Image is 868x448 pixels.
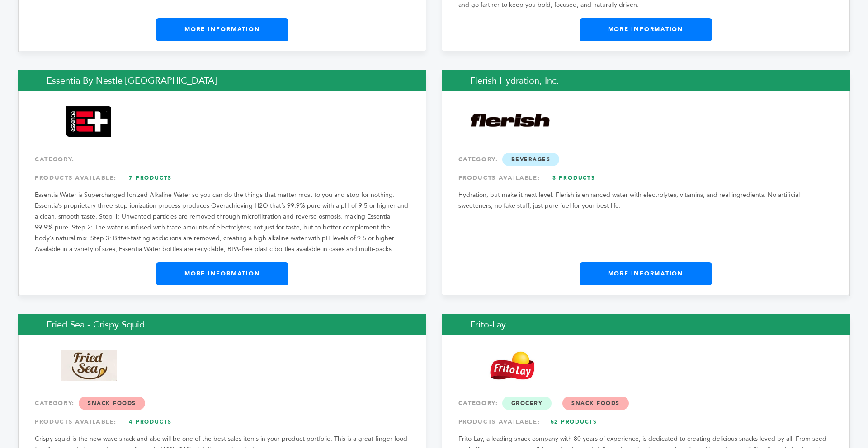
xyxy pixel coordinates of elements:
[35,395,410,411] div: CATEGORY:
[35,190,410,255] p: Essentia Water is Supercharged Ionized Alkaline Water so you can do the things that matter most t...
[542,170,605,186] a: 3 Products
[458,414,833,430] div: PRODUCTS AVAILABLE:
[156,18,288,41] a: More Information
[580,262,712,285] a: More Information
[458,170,833,186] div: PRODUCTS AVAILABLE:
[18,314,426,335] h2: Fried Sea - Crispy Squid
[119,414,182,430] a: 4 Products
[562,397,629,410] span: Snack Foods
[458,190,833,211] p: Hydration, but make it next level. Flerish is enhanced water with electrolytes, vitamins, and rea...
[156,262,288,285] a: More Information
[542,414,605,430] a: 52 Products
[471,350,554,381] img: Frito-Lay
[442,314,850,335] h2: Frito-Lay
[47,350,131,381] img: Fried Sea - Crispy Squid
[458,151,833,168] div: CATEGORY:
[502,153,560,166] span: Beverages
[35,151,410,168] div: CATEGORY:
[458,395,833,411] div: CATEGORY:
[79,397,145,410] span: Snack Foods
[47,106,131,137] img: Essentia by Nestle USA
[35,414,410,430] div: PRODUCTS AVAILABLE:
[119,170,182,186] a: 7 Products
[502,397,552,410] span: Grocery
[18,70,426,91] h2: Essentia by Nestle [GEOGRAPHIC_DATA]
[442,70,850,91] h2: Flerish Hydration, Inc.
[580,18,712,41] a: More Information
[471,114,554,129] img: Flerish Hydration, Inc.
[35,170,410,186] div: PRODUCTS AVAILABLE:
